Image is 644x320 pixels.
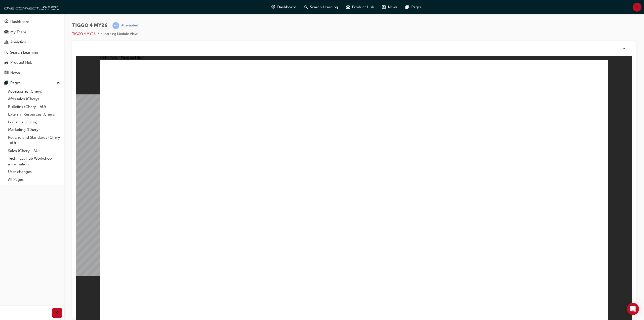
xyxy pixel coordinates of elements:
a: Technical Hub Workshop information [6,155,62,168]
a: User changes [6,168,62,176]
div: Product Hub [10,60,32,65]
span: search-icon [5,50,8,55]
span: JH [635,4,639,10]
a: Aftersales (Chery) [6,95,62,103]
a: Bulletins (Chery - AU) [6,103,62,111]
button: Pages [2,78,62,88]
a: My Team [2,27,62,37]
a: news-iconNews [378,2,401,12]
a: car-iconProduct Hub [342,2,378,12]
div: Attempted [121,23,138,28]
a: Dashboard [2,17,62,26]
li: eLearning Module View [101,31,138,37]
a: TIGGO 4 MY26 [72,32,96,36]
span: guage-icon [5,20,8,24]
span: search-icon [304,4,308,10]
a: Product Hub [2,58,62,67]
a: Marketing (Chery) [6,126,62,134]
span: learningRecordVerb_ATTEMPT-icon [112,22,119,29]
a: pages-iconPages [401,2,426,12]
a: Accessories (Chery) [6,88,62,95]
a: Logistics (Chery) [6,118,62,126]
div: Analytics [10,39,26,45]
span: pages-icon [5,81,8,85]
a: Analytics [2,38,62,47]
div: My Team [10,29,26,35]
span: | [109,23,110,28]
div: Open Intercom Messenger [627,303,639,315]
button: DashboardMy TeamAnalyticsSearch LearningProduct HubNews [2,16,62,78]
a: Sales (Chery - AU) [6,147,62,155]
span: news-icon [5,71,8,75]
span: chart-icon [5,40,8,45]
div: Search Learning [10,50,38,55]
button: JH [633,3,641,12]
div: Pages [10,80,21,86]
a: guage-iconDashboard [267,2,300,12]
a: search-iconSearch Learning [300,2,342,12]
span: Search Learning [310,4,338,10]
a: News [2,68,62,78]
a: Search Learning [2,48,62,57]
span: Product Hub [352,4,374,10]
span: TIGGO 4 MY26 [72,23,107,28]
a: Policies and Standards (Chery -AU) [6,134,62,147]
span: Dashboard [277,4,296,10]
a: All Pages [6,176,62,184]
span: car-icon [346,4,350,10]
span: news-icon [382,4,386,10]
div: News [10,70,20,76]
span: pages-icon [406,4,409,10]
span: up-icon [57,80,60,86]
span: Pages [411,4,422,10]
span: car-icon [5,60,8,65]
a: External Resources (Chery) [6,111,62,118]
span: prev-icon [55,310,59,316]
span: News [388,4,397,10]
span: people-icon [5,30,8,34]
img: oneconnect [3,2,60,12]
div: Dashboard [10,19,29,25]
span: guage-icon [271,4,275,10]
